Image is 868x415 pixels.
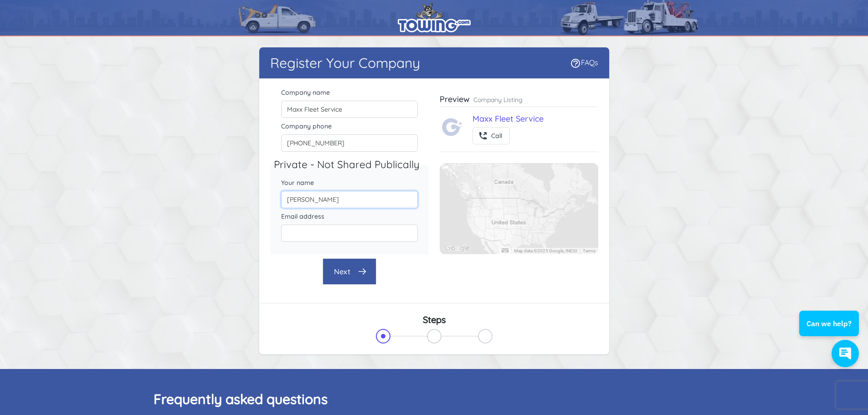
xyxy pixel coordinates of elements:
h1: Register Your Company [270,55,420,71]
span: Map data ©2025 Google, INEGI [514,248,577,253]
a: Terms (opens in new tab) [583,248,596,253]
iframe: Conversations [792,286,868,376]
h3: Steps [270,314,598,325]
label: Company name [281,88,418,97]
button: Next [323,258,376,285]
p: Company Listing [473,95,523,104]
button: Call [473,127,510,144]
label: Your name [281,178,418,187]
legend: Private - Not Shared Publically [274,157,432,173]
img: logo.png [398,2,471,32]
img: Google [442,242,472,254]
a: FAQs [570,58,598,67]
label: Company phone [281,122,418,131]
a: Open this area in Google Maps (opens a new window) [442,242,472,254]
div: Call [491,132,502,139]
h2: Frequently asked questions [154,391,715,407]
a: Maxx Fleet Service [473,113,544,124]
h3: Preview [440,94,470,105]
label: Email address [281,212,418,221]
button: Keyboard shortcuts [502,248,508,252]
img: Towing.com Logo [442,116,463,138]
